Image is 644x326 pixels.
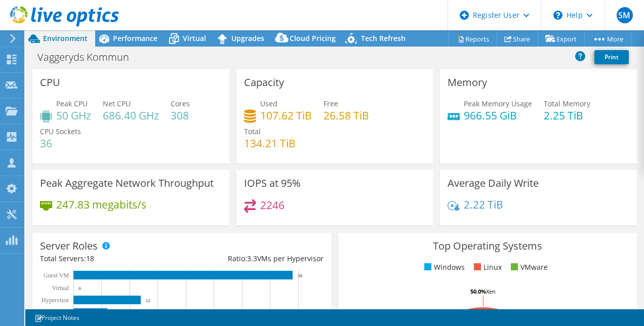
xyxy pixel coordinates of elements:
span: Performance [113,33,157,43]
div: Total Servers: [40,253,182,264]
span: CPU Sockets [40,127,81,136]
h3: Capacity [244,77,284,88]
tspan: Xen [486,288,496,295]
span: Cloud Pricing [290,33,336,43]
text: 39 [298,273,303,278]
h1: Vaggeryds Kommun [33,52,145,63]
h4: 2246 [260,199,285,211]
a: Print [594,50,629,64]
text: Guest VM [44,272,69,279]
h3: Average Daily Write [448,178,539,189]
a: Project Notes [27,311,87,324]
span: 3.3 [247,254,257,263]
span: Environment [43,33,88,43]
h4: 26.58 TiB [324,110,369,121]
h4: 50 GHz [56,110,91,121]
span: Peak CPU [56,99,88,108]
h4: 247.83 megabits/s [56,199,146,210]
text: Hypervisor [42,297,69,304]
h4: 308 [171,110,190,121]
li: VMware [508,262,548,273]
span: Tech Refresh [361,33,406,43]
span: Used [260,99,277,108]
span: 18 [86,254,94,263]
span: Upgrades [231,33,264,43]
span: Free [324,99,338,108]
div: Ratio: VMs per Hypervisor [182,253,324,264]
svg: \n [553,11,562,20]
span: SM [617,7,633,23]
h4: 36 [40,138,81,149]
a: Export [538,31,585,47]
h3: Peak Aggregate Network Throughput [40,178,214,189]
a: Share [497,31,538,47]
h4: 134.21 TiB [244,138,296,149]
h4: 107.62 TiB [260,110,312,121]
li: Linux [471,262,502,273]
text: 0 [78,286,81,291]
text: Virtual [52,284,69,292]
text: 12 [146,298,150,303]
span: Virtual [183,33,206,43]
h4: 2.25 TiB [544,110,590,121]
span: Peak Memory Usage [464,99,532,108]
a: Reports [449,31,497,47]
span: Net CPU [103,99,131,108]
a: More [584,31,631,47]
li: Windows [422,262,465,273]
h3: IOPS at 95% [244,178,301,189]
h3: Server Roles [40,240,98,252]
h4: 2.22 TiB [464,199,503,210]
h3: Memory [448,77,487,88]
span: Cores [171,99,190,108]
span: Total Memory [544,99,590,108]
h3: CPU [40,77,60,88]
span: Total [244,127,261,136]
h4: 966.55 GiB [464,110,532,121]
tspan: 50.0% [470,288,486,295]
h4: 686.40 GHz [103,110,159,121]
h3: Top Operating Systems [346,240,629,252]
